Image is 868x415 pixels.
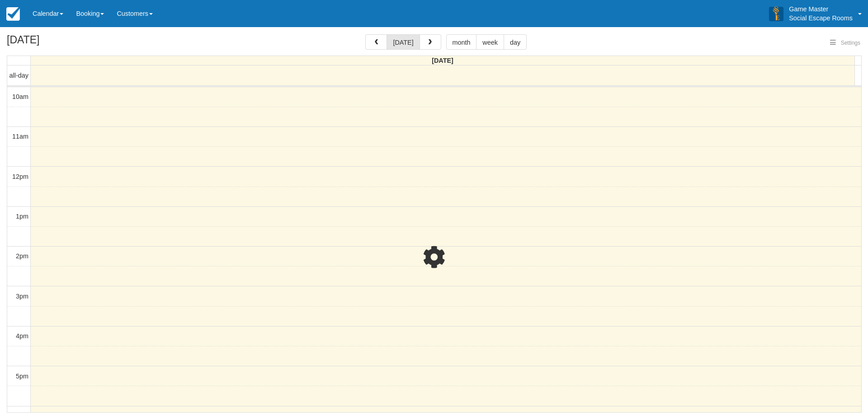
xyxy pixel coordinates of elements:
span: 10am [12,93,28,100]
span: 3pm [16,293,28,300]
button: day [504,34,527,50]
p: Social Escape Rooms [789,14,853,23]
button: Settings [825,37,866,50]
img: A3 [769,6,783,21]
span: [DATE] [432,57,453,64]
span: 2pm [16,252,28,260]
span: 4pm [16,332,28,340]
span: 1pm [16,213,28,220]
button: [DATE] [387,34,420,50]
span: all-day [9,72,28,79]
p: Game Master [789,5,853,14]
span: 5pm [16,373,28,380]
span: 12pm [12,173,28,180]
img: checkfront-main-nav-mini-logo.png [6,7,20,21]
span: Settings [841,40,860,46]
button: week [476,34,504,50]
h2: [DATE] [7,34,121,51]
button: month [446,34,477,50]
span: 11am [12,133,28,140]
